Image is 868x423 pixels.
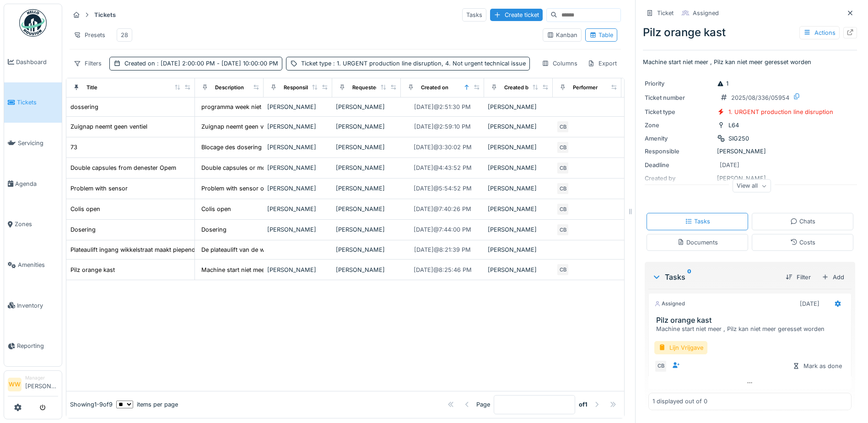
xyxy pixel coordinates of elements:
[790,217,815,226] div: Chats
[645,93,713,102] div: Ticket number
[201,225,226,234] div: Dosering
[652,397,707,406] div: 1 displayed out of 0
[488,184,549,193] div: [PERSON_NAME]
[538,57,582,70] div: Columns
[717,79,728,88] div: 1
[17,342,58,350] span: Reporting
[645,147,713,156] div: Responsible
[15,220,58,228] span: Zones
[414,225,471,234] div: [DATE] @ 7:44:00 PM
[70,103,98,111] div: dossering
[267,103,329,111] div: [PERSON_NAME]
[201,163,336,172] div: Double capsules or more stucks under denester
[201,266,335,274] div: Machine start niet meer , Pilz kan niet meer ge...
[267,225,329,234] div: [PERSON_NAME]
[488,143,549,152] div: [PERSON_NAME]
[654,300,685,308] div: Assigned
[70,57,106,70] div: Filters
[116,400,178,409] div: items per page
[17,98,58,107] span: Tickets
[267,266,329,274] div: [PERSON_NAME]
[301,59,526,68] div: Ticket type
[4,123,62,163] a: Servicing
[643,58,857,66] p: Machine start niet meer , Pilz kan niet meer geresset worden
[731,93,789,102] div: 2025/08/336/05954
[556,223,569,236] div: CB
[336,143,397,152] div: [PERSON_NAME]
[488,205,549,213] div: [PERSON_NAME]
[488,103,549,111] div: [PERSON_NAME]
[8,374,58,396] a: WW Manager[PERSON_NAME]
[654,341,707,354] div: Lijn Vrijgave
[267,184,329,193] div: [PERSON_NAME]
[267,163,329,172] div: [PERSON_NAME]
[782,271,814,283] div: Filter
[728,108,833,116] div: 1. URGENT production line disruption
[8,378,22,391] li: WW
[336,205,397,213] div: [PERSON_NAME]
[201,103,261,111] div: programma week niet
[4,244,62,285] a: Amenities
[70,122,147,131] div: Zuignap neemt geen ventiel
[583,57,621,70] div: Export
[556,182,569,195] div: CB
[462,8,486,22] div: Tasks
[4,326,62,367] a: Reporting
[414,184,472,193] div: [DATE] @ 5:54:52 PM
[336,163,397,172] div: [PERSON_NAME]
[414,143,472,152] div: [DATE] @ 3:30:02 PM
[70,245,346,254] div: Plateaulift ingang wikkelstraat maakt piepend en schurend lawaai bij op- en neerwaartse beweging.
[556,203,569,216] div: CB
[800,299,819,308] div: [DATE]
[728,121,739,130] div: L64
[573,84,598,92] div: Performer
[70,400,113,409] div: Showing 1 - 9 of 9
[336,103,397,111] div: [PERSON_NAME]
[17,301,58,310] span: Inventory
[201,122,278,131] div: Zuignap neemt geen ventiel
[91,11,119,19] strong: Tickets
[656,325,847,333] div: Machine start niet meer , Pilz kan niet meer geresset worden
[86,84,97,92] div: Title
[589,31,613,39] div: Table
[201,184,343,193] div: Problem with sensor on Novopack - intel blocker...
[657,9,674,17] div: Ticket
[490,9,543,21] div: Create ticket
[720,161,739,169] div: [DATE]
[331,60,526,67] span: : 1. URGENT production line disruption, 4. Not urgent technical issue
[121,31,128,39] div: 28
[19,9,47,37] img: Badge_color-CXgf-gQk.svg
[685,217,710,226] div: Tasks
[18,139,58,147] span: Servicing
[336,225,397,234] div: [PERSON_NAME]
[645,121,713,130] div: Zone
[799,26,840,39] div: Actions
[421,84,448,92] div: Created on
[4,42,62,82] a: Dashboard
[488,266,549,274] div: [PERSON_NAME]
[70,28,109,42] div: Presets
[645,161,713,169] div: Deadline
[336,122,397,131] div: [PERSON_NAME]
[556,162,569,174] div: CB
[654,360,667,373] div: CB
[547,31,577,39] div: Kanban
[652,271,778,282] div: Tasks
[70,266,115,274] div: Pilz orange kast
[645,147,855,156] div: [PERSON_NAME]
[352,84,387,92] div: Requested by
[201,205,231,213] div: Colis open
[70,184,128,193] div: Problem with sensor
[488,122,549,131] div: [PERSON_NAME]
[267,205,329,213] div: [PERSON_NAME]
[687,271,691,282] sup: 0
[25,374,58,394] li: [PERSON_NAME]
[645,108,713,116] div: Ticket type
[645,79,713,88] div: Priority
[336,266,397,274] div: [PERSON_NAME]
[789,360,846,372] div: Mark as done
[656,316,847,325] h3: Pilz orange kast
[4,163,62,204] a: Agenda
[201,245,333,254] div: De plateaulift van de wikkelstraat waar pallets...
[677,238,718,247] div: Documents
